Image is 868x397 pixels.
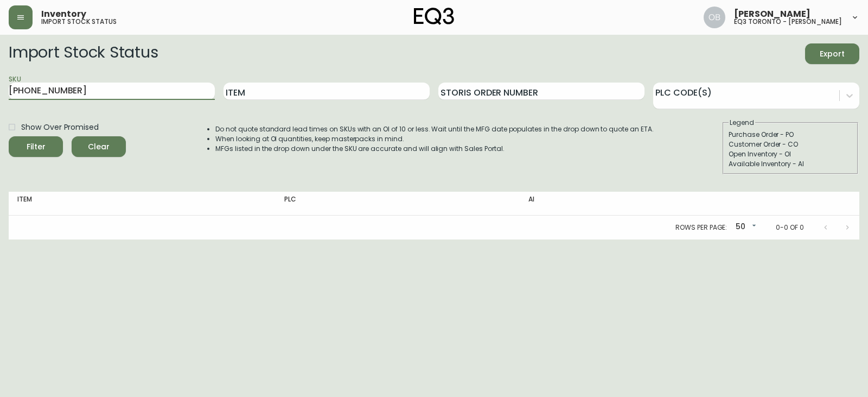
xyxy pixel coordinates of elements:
[41,10,86,18] span: Inventory
[520,192,714,216] th: AI
[21,122,99,133] span: Show Over Promised
[729,149,852,159] div: Open Inventory - OI
[9,136,63,157] button: Filter
[276,192,520,216] th: PLC
[215,134,654,144] li: When looking at OI quantities, keep masterpacks in mind.
[734,10,810,18] span: [PERSON_NAME]
[805,43,859,64] button: Export
[729,130,852,140] div: Purchase Order - PO
[41,18,117,25] h5: import stock status
[731,218,758,236] div: 50
[776,223,804,232] p: 0-0 of 0
[729,118,755,128] legend: Legend
[734,18,842,25] h5: eq3 toronto - [PERSON_NAME]
[814,47,851,61] span: Export
[414,8,454,25] img: logo
[729,159,852,169] div: Available Inventory - AI
[27,140,46,154] div: Filter
[729,140,852,149] div: Customer Order - CO
[215,144,654,154] li: MFGs listed in the drop down under the SKU are accurate and will align with Sales Portal.
[80,140,117,154] span: Clear
[675,223,727,232] p: Rows per page:
[9,192,276,216] th: Item
[704,7,725,28] img: 8e0065c524da89c5c924d5ed86cfe468
[72,136,126,157] button: Clear
[215,124,654,134] li: Do not quote standard lead times on SKUs with an OI of 10 or less. Wait until the MFG date popula...
[9,43,158,64] h2: Import Stock Status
